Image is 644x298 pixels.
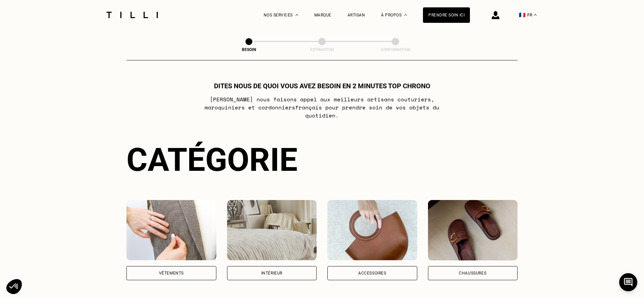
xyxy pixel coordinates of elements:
span: 🇫🇷 [519,12,526,18]
img: Menu déroulant à propos [404,14,407,16]
a: Prendre soin ici [423,7,470,23]
div: Chaussures [459,271,486,275]
img: Logo du service de couturière Tilli [104,12,160,18]
img: Accessoires [327,200,417,260]
img: Chaussures [428,200,518,260]
img: Vêtements [126,200,216,260]
h1: Dites nous de quoi vous avez besoin en 2 minutes top chrono [214,82,430,90]
p: [PERSON_NAME] nous faisons appel aux meilleurs artisans couturiers , maroquiniers et cordonniers ... [189,95,455,119]
img: icône connexion [492,11,499,19]
div: Estimation [288,47,356,52]
div: Besoin [215,47,282,52]
a: Marque [314,13,331,17]
img: menu déroulant [534,14,537,16]
a: Artisan [347,13,365,17]
div: Intérieur [261,271,282,275]
div: Accessoires [358,271,386,275]
img: Menu déroulant [296,14,298,16]
div: Vêtements [159,271,184,275]
img: Intérieur [227,200,317,260]
div: Catégorie [126,141,518,179]
div: Confirmation [362,47,429,52]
